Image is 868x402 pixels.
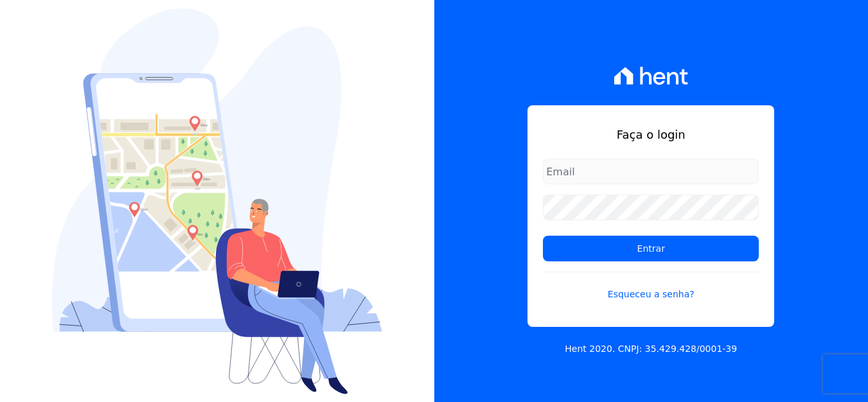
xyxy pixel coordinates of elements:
h1: Faça o login [543,126,759,143]
a: Esqueceu a senha? [543,272,759,301]
p: Hent 2020. CNPJ: 35.429.428/0001-39 [565,342,737,356]
img: Login [52,8,382,394]
input: Entrar [543,236,759,261]
input: Email [543,159,759,184]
